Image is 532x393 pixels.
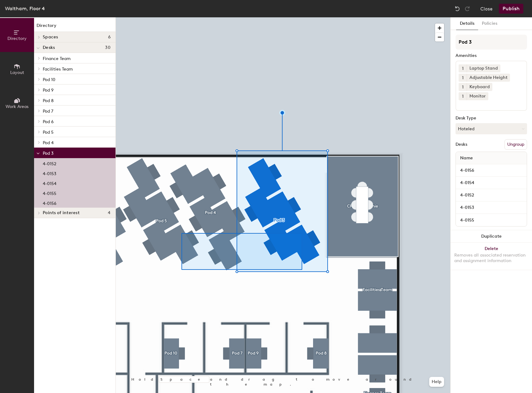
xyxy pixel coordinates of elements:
p: 4-0153 [43,169,56,176]
span: Pod 9 [43,88,54,93]
input: Unnamed desk [457,179,525,187]
h1: Directory [34,22,116,32]
span: Directory [7,36,27,41]
button: Policies [478,17,501,30]
span: Layout [10,70,24,75]
span: Desks [43,45,55,50]
span: 4 [108,210,111,215]
button: Ungroup [504,139,527,150]
span: Facilities Team [43,67,73,72]
span: 1 [462,93,464,100]
button: Duplicate [451,230,532,243]
p: 4-0152 [43,159,56,166]
div: Desks [456,142,467,147]
img: Redo [464,6,470,12]
img: Undo [454,6,460,12]
button: 1 [459,64,467,72]
button: Hoteled [456,123,527,134]
p: 4-0156 [43,199,56,206]
button: Help [429,377,444,387]
span: Pod 6 [43,119,54,124]
div: Amenities [456,53,527,58]
span: Pod 3 [43,151,54,156]
button: 1 [459,92,467,100]
div: Laptop Stand [467,64,500,72]
input: Unnamed desk [457,203,525,212]
span: 30 [105,45,111,50]
p: 4-0154 [43,179,56,186]
span: Pod 10 [43,77,55,82]
span: 6 [108,35,111,40]
button: Publish [499,4,523,14]
span: Pod 5 [43,130,54,135]
span: Finance Team [43,56,71,61]
span: 1 [462,75,464,81]
input: Unnamed desk [457,216,525,224]
button: DeleteRemoves all associated reservation and assignment information [451,243,532,270]
span: Points of interest [43,210,80,215]
button: 1 [459,83,467,91]
span: 1 [462,84,464,90]
p: 4-0155 [43,189,56,196]
button: Close [480,4,493,14]
span: Spaces [43,35,58,40]
button: 1 [459,74,467,82]
div: Waltham, Floor 4 [5,5,45,12]
span: Name [457,153,476,164]
div: Keyboard [467,83,492,91]
div: Desk Type [456,116,527,121]
span: 1 [462,65,464,72]
div: Removes all associated reservation and assignment information [454,253,528,264]
button: Details [456,17,478,30]
span: Pod 7 [43,109,53,114]
input: Unnamed desk [457,166,525,175]
input: Unnamed desk [457,191,525,200]
span: Pod 4 [43,140,54,145]
div: Monitor [467,92,488,100]
div: Adjustable Height [467,74,510,82]
span: Work Areas [6,104,28,109]
span: Pod 8 [43,98,54,103]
